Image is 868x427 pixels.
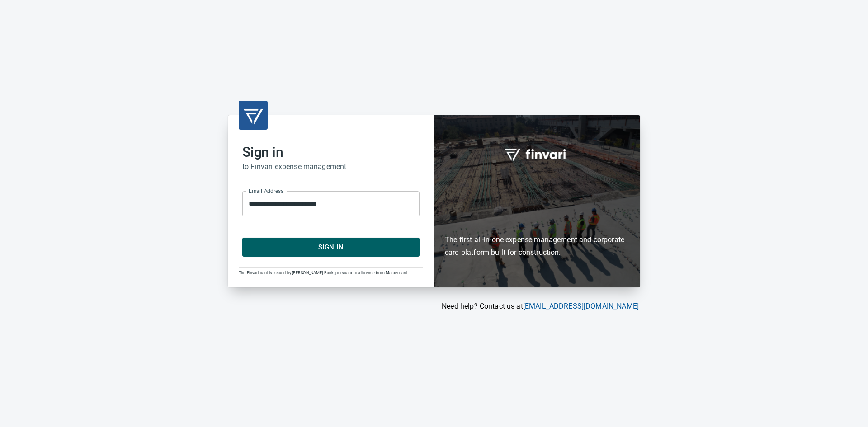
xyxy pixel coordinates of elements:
button: Sign In [242,238,420,257]
p: Need help? Contact us at [228,301,639,312]
h2: Sign in [242,144,420,160]
img: fullword_logo_white.png [503,144,571,164]
div: Finvari [434,115,640,287]
span: Sign In [252,241,410,253]
img: transparent_logo.png [242,104,264,126]
span: The Finvari card is issued by [PERSON_NAME] Bank, pursuant to a license from Mastercard [239,271,407,275]
h6: The first all-in-one expense management and corporate card platform built for construction. [445,182,629,259]
h6: to Finvari expense management [242,160,420,173]
a: [EMAIL_ADDRESS][DOMAIN_NAME] [523,302,639,310]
